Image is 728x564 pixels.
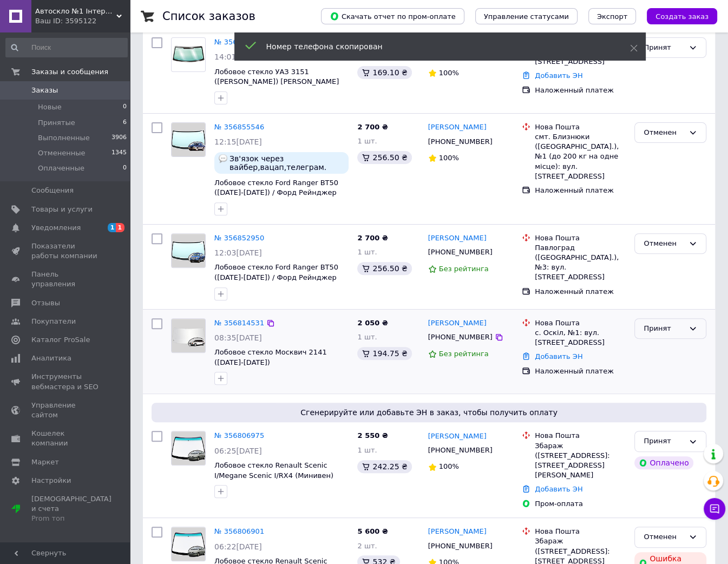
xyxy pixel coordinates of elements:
span: 5 600 ₴ [357,527,388,535]
span: 6 [123,118,127,128]
span: [DEMOGRAPHIC_DATA] и счета [31,494,112,524]
a: № 356852950 [214,234,264,242]
span: 2 700 ₴ [357,123,388,131]
input: Поиск [5,38,128,57]
span: Без рейтинга [439,265,489,273]
span: 100% [439,462,459,470]
div: 242.25 ₴ [357,460,411,473]
span: Кошелек компании [31,429,100,448]
span: 08:35[DATE] [214,333,262,342]
span: 1345 [112,148,127,158]
div: [PHONE_NUMBER] [426,135,495,149]
a: Создать заказ [636,12,717,20]
img: :speech_balloon: [219,154,227,163]
span: 2 700 ₴ [357,234,388,242]
span: 1 [116,223,124,232]
span: 1 шт. [357,333,377,341]
div: Збараж ([STREET_ADDRESS]: [STREET_ADDRESS][PERSON_NAME] [535,441,626,481]
span: Новые [38,102,62,112]
div: Нова Пошта [535,318,626,328]
a: [PERSON_NAME] [428,527,487,537]
div: Наложенный платеж [535,86,626,95]
button: Скачать отчет по пром-оплате [321,8,464,24]
span: Показатели работы компании [31,241,100,261]
span: 2 шт. [357,542,377,550]
span: Товары и услуги [31,205,93,214]
button: Экспорт [588,8,636,24]
span: Панель управления [31,270,100,289]
span: Инструменты вебмастера и SEO [31,372,100,391]
a: Фото товару [171,527,206,561]
div: с. Оскіл, №1: вул. [STREET_ADDRESS] [535,328,626,347]
span: Заказы и сообщения [31,67,108,77]
span: 14:01[DATE] [214,53,262,61]
a: Лобовое стекло Renault Scenic I/Megane Scenic I/RX4 (Минивен) ([DATE]-[DATE]) [214,461,333,489]
span: Управление статусами [484,12,569,21]
span: Заказы [31,86,58,95]
img: Фото товару [172,123,205,156]
img: Фото товару [172,234,205,267]
div: Нова Пошта [535,233,626,243]
span: Без рейтинга [439,350,489,358]
a: Добавить ЭН [535,352,582,360]
a: [PERSON_NAME] [428,431,487,442]
span: Настройки [31,476,71,486]
span: 12:03[DATE] [214,248,262,257]
div: Отменен [644,127,684,139]
div: Наложенный платеж [535,366,626,376]
a: [PERSON_NAME] [428,122,487,133]
div: Оплачено [634,456,693,469]
span: Создать заказ [655,12,709,21]
a: Лобовое стекло Ford Ranger BT50 ([DATE]-[DATE]) / Форд Рейнджер БТ50 [214,263,338,291]
span: 12:15[DATE] [214,137,262,146]
img: Фото товару [172,319,205,352]
span: Скачать отчет по пром-оплате [330,11,456,21]
a: [PERSON_NAME] [428,318,487,329]
button: Чат с покупателем [704,498,725,520]
span: Каталог ProSale [31,335,90,345]
div: Павлоград ([GEOGRAPHIC_DATA].), №3: вул. [STREET_ADDRESS] [535,243,626,283]
div: [PHONE_NUMBER] [426,330,495,344]
span: Сообщения [31,186,74,195]
div: [PHONE_NUMBER] [426,539,495,553]
span: Управление сайтом [31,401,100,420]
div: Наложенный платеж [535,287,626,297]
span: Уведомления [31,223,81,233]
div: Принят [644,323,684,335]
span: 1 шт. [357,248,377,256]
span: 1 шт. [357,446,377,454]
a: № 356878028 [214,38,264,46]
a: Добавить ЭН [535,71,582,80]
span: 2 050 ₴ [357,319,388,327]
div: Ваш ID: 3595122 [35,16,130,26]
div: Нова Пошта [535,527,626,536]
a: № 356814531 [214,319,264,327]
span: 2 550 ₴ [357,431,388,440]
a: Добавить ЭН [535,485,582,493]
div: 256.50 ₴ [357,151,411,164]
span: 06:25[DATE] [214,447,262,455]
div: Наложенный платеж [535,186,626,195]
span: Отзывы [31,298,60,308]
span: Автоскло №1 Інтернет-магазин "PROGLASSAUTO"® [35,6,116,16]
span: Принятые [38,118,75,128]
span: Аналитика [31,353,71,363]
span: 1 [108,223,116,232]
span: Выполненные [38,133,90,143]
button: Управление статусами [475,8,578,24]
a: Лобовое стекло УАЗ 3151 ([PERSON_NAME]) [PERSON_NAME] ([GEOGRAPHIC_DATA]) ([DATE]-[DATE]) [214,68,339,106]
img: Фото товару [172,527,205,561]
span: Лобовое стекло Москвич 2141 ([DATE]-[DATE]) [214,348,327,366]
span: Сгенерируйте или добавьте ЭН в заказ, чтобы получить оплату [156,407,702,418]
a: Фото товару [171,122,206,157]
div: [PHONE_NUMBER] [426,443,495,457]
div: Принят [644,436,684,447]
div: Prom топ [31,514,112,523]
img: Фото товару [172,44,205,65]
a: № 356806975 [214,431,264,440]
a: Фото товару [171,233,206,268]
div: Пром-оплата [535,499,626,509]
div: 194.75 ₴ [357,347,411,360]
a: № 356806901 [214,527,264,535]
